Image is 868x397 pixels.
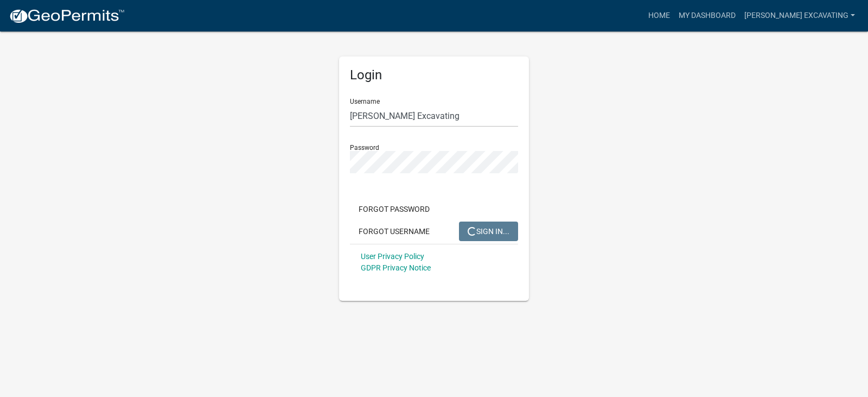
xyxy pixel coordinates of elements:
h5: Login [350,67,518,83]
button: SIGN IN... [459,222,518,241]
span: SIGN IN... [468,226,509,235]
a: User Privacy Policy [361,252,424,261]
button: Forgot Username [350,222,438,241]
a: Home [644,5,674,26]
button: Forgot Password [350,199,438,219]
a: My Dashboard [674,5,740,26]
a: GDPR Privacy Notice [361,263,431,272]
a: [PERSON_NAME] Excavating [740,5,859,26]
